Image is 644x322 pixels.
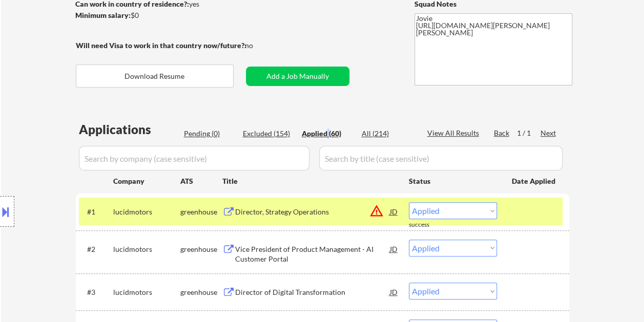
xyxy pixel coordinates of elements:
div: 1 / 1 [517,128,541,138]
div: Back [494,128,510,138]
div: Status [409,171,497,190]
div: View All Results [427,128,482,138]
div: Date Applied [512,176,557,186]
div: ATS [180,176,222,186]
div: JD [389,240,399,258]
div: Director, Strategy Operations [235,207,390,217]
div: Pending (0) [184,128,235,139]
div: greenhouse [180,207,222,217]
button: Add a Job Manually [246,67,349,86]
input: Search by company (case sensitive) [79,146,309,170]
div: Director of Digital Transformation [235,287,390,297]
strong: Minimum salary: [75,11,131,19]
div: success [409,221,450,229]
button: warning_amber [369,204,384,218]
div: JD [389,202,399,221]
div: JD [389,283,399,301]
div: Applied (60) [302,128,353,139]
div: Excluded (154) [243,128,294,139]
strong: Will need Visa to work in that country now/future?: [76,41,246,50]
div: greenhouse [180,287,222,297]
div: greenhouse [180,244,222,254]
div: Next [541,128,557,138]
div: $0 [75,10,246,20]
div: Title [222,176,399,186]
div: no [245,40,274,51]
input: Search by title (case sensitive) [319,146,563,170]
div: All (214) [362,128,413,139]
div: Vice President of Product Management - AI Customer Portal [235,244,390,264]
